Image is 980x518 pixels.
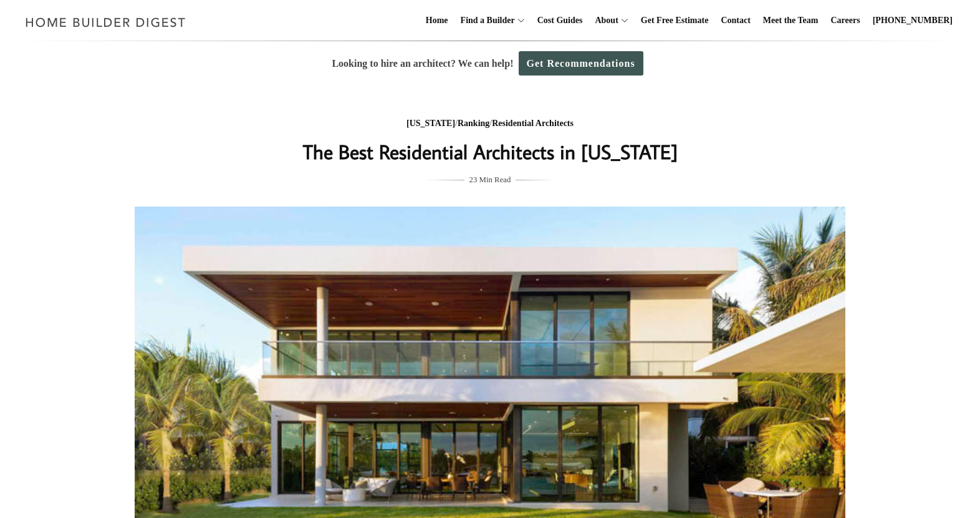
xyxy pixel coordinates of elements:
[826,1,865,41] a: Careers
[456,1,515,41] a: Find a Builder
[20,10,191,34] img: Home Builder Digest
[241,116,739,132] div: / /
[406,119,455,128] a: [US_STATE]
[492,119,574,128] a: Residential Architects
[868,1,958,41] a: [PHONE_NUMBER]
[469,173,511,187] span: 23 Min Read
[716,1,755,41] a: Contact
[241,137,739,167] h1: The Best Residential Architects in [US_STATE]
[458,119,489,128] a: Ranking
[421,1,453,41] a: Home
[590,1,618,41] a: About
[532,1,588,41] a: Cost Guides
[519,51,643,76] a: Get Recommendations
[758,1,824,41] a: Meet the Team
[636,1,714,41] a: Get Free Estimate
